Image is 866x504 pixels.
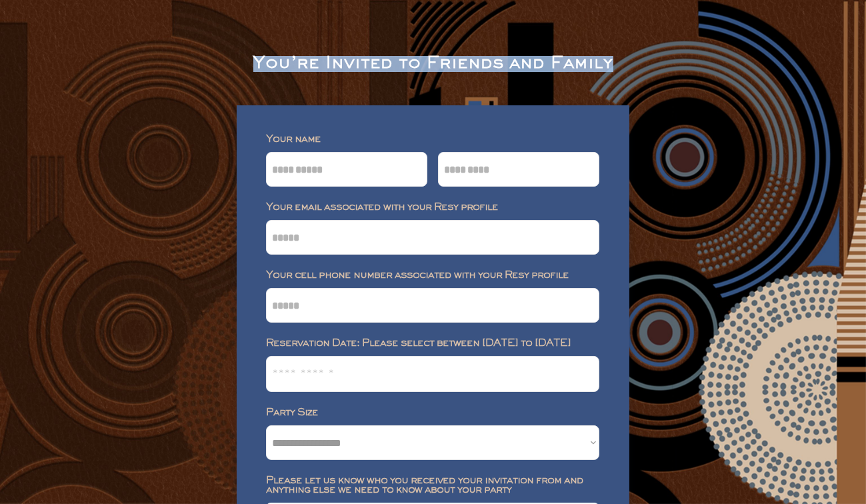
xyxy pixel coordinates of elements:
[266,271,599,280] div: Your cell phone number associated with your Resy profile
[266,339,599,348] div: Reservation Date: Please select between [DATE] to [DATE]
[266,135,599,144] div: Your name
[253,56,613,72] div: You’re Invited to Friends and Family
[266,476,599,495] div: Please let us know who you received your invitation from and anything else we need to know about ...
[266,408,599,417] div: Party Size
[266,203,599,212] div: Your email associated with your Resy profile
